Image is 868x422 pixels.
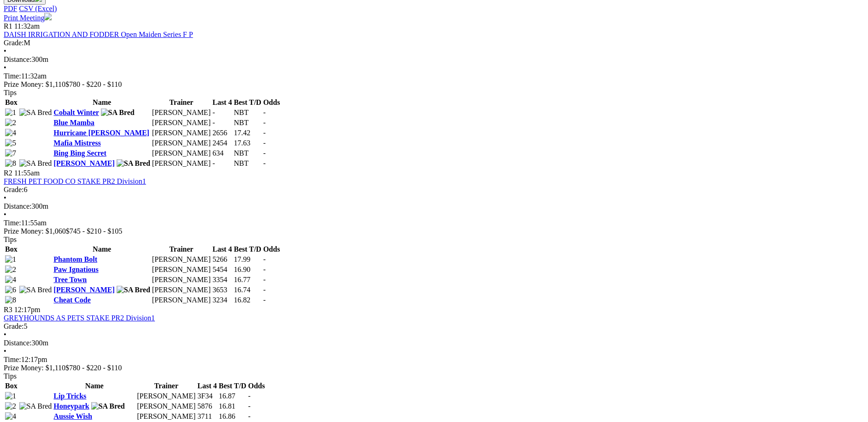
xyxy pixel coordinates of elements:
span: Time: [4,219,21,227]
span: Grade: [4,186,24,193]
td: [PERSON_NAME] [152,275,211,284]
a: Hurricane [PERSON_NAME] [53,129,149,137]
th: Odds [263,98,280,107]
td: [PERSON_NAME] [152,255,211,264]
img: SA Bred [117,159,150,168]
img: 1 [5,392,16,400]
a: [PERSON_NAME] [53,159,114,167]
td: [PERSON_NAME] [152,285,211,295]
td: [PERSON_NAME] [152,139,211,148]
a: Cobalt Winter [53,109,99,116]
div: Prize Money: $1,110 [4,364,864,372]
span: • [4,211,6,218]
span: 11:55am [14,169,40,177]
td: 16.74 [233,285,262,295]
td: [PERSON_NAME] [152,265,211,274]
span: • [4,331,6,338]
td: [PERSON_NAME] [152,149,211,158]
a: Cheat Code [53,296,90,304]
td: [PERSON_NAME] [152,128,211,138]
div: Prize Money: $1,060 [4,227,864,235]
div: Download [4,5,864,13]
div: 300m [4,339,864,347]
img: printer.svg [44,13,52,20]
td: [PERSON_NAME] [152,108,211,117]
th: Last 4 [197,381,217,391]
td: NBT [233,149,262,158]
td: 2454 [212,139,232,148]
a: Mafia Mistress [53,139,100,147]
a: Lip Tricks [53,392,86,400]
span: Grade: [4,39,24,47]
td: 3F34 [197,392,217,401]
span: 11:32am [14,22,40,30]
img: SA Bred [19,159,52,168]
td: 16.81 [218,402,247,411]
div: 300m [4,55,864,64]
div: 12:17pm [4,356,864,364]
td: [PERSON_NAME] [136,412,196,421]
div: 11:55am [4,219,864,227]
span: - [263,129,266,137]
a: Bing Bing Secret [53,149,106,157]
img: 2 [5,119,16,127]
span: - [263,265,266,273]
span: - [263,139,266,147]
span: • [4,347,6,355]
div: M [4,39,864,47]
td: 3234 [212,295,232,305]
span: - [263,119,266,127]
th: Odds [248,381,265,391]
td: 16.77 [233,275,262,284]
th: Odds [263,245,280,254]
td: [PERSON_NAME] [152,118,211,127]
td: - [212,108,232,117]
td: 16.82 [233,295,262,305]
span: Distance: [4,202,31,210]
span: - [248,412,250,420]
td: [PERSON_NAME] [152,159,211,168]
img: 1 [5,109,16,117]
th: Trainer [152,98,211,107]
td: 3354 [212,275,232,284]
td: 2656 [212,128,232,138]
a: GREYHOUNDS AS PETS STAKE PR2 Division1 [4,314,155,322]
img: 7 [5,149,16,157]
span: R3 [4,306,12,313]
td: 3653 [212,285,232,295]
span: - [263,296,266,304]
img: SA Bred [91,402,125,410]
span: • [4,194,6,202]
img: 2 [5,265,16,274]
a: [PERSON_NAME] [53,286,114,294]
a: Aussie Wish [53,412,92,420]
span: $780 - $220 - $110 [65,80,122,88]
td: 634 [212,149,232,158]
a: FRESH PET FOOD CO STAKE PR2 Division1 [4,177,146,185]
th: Best T/D [233,245,262,254]
span: - [263,276,266,283]
span: • [4,47,6,55]
a: Print Meeting [4,14,52,22]
img: SA Bred [117,286,150,294]
span: Distance: [4,339,31,347]
span: $745 - $210 - $105 [66,227,123,235]
th: Name [53,245,151,254]
a: CSV (Excel) [19,5,57,12]
img: 2 [5,402,16,410]
span: Grade: [4,322,24,330]
img: 4 [5,129,16,137]
img: 6 [5,286,16,294]
td: [PERSON_NAME] [136,392,196,401]
div: 6 [4,186,864,194]
a: Paw Ignatious [53,265,98,273]
span: - [263,286,266,294]
th: Last 4 [212,245,232,254]
span: Distance: [4,55,31,63]
td: 16.87 [218,392,247,401]
img: 4 [5,412,16,421]
img: 5 [5,139,16,147]
span: Tips [4,372,17,380]
td: - [212,159,232,168]
th: Best T/D [218,381,247,391]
